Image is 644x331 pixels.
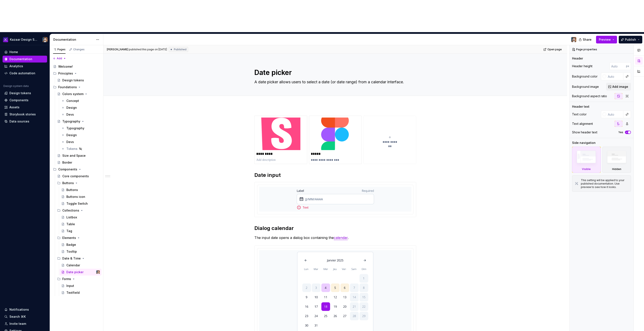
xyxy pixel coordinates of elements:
[3,97,47,104] a: Components
[9,322,26,326] div: Invite team
[62,160,72,165] div: Border
[66,133,77,137] div: Design
[66,263,80,267] div: Calendar
[1,35,49,44] button: Kazaar Design SystemFrederic
[3,70,47,77] a: Code automation
[66,222,75,226] div: Table
[572,56,583,61] div: Header
[66,229,72,233] div: Tag
[606,73,623,80] input: Auto
[55,77,101,84] a: Design tokens
[62,256,81,261] div: Date & Time
[577,36,594,43] button: Share
[60,132,101,139] a: Design
[60,214,101,221] a: Listbox
[619,36,642,43] button: Publish
[66,126,84,130] div: Typography
[66,188,78,192] div: Buttons
[96,270,100,274] img: Frederic
[42,37,48,42] img: Frederic
[3,49,47,55] a: Home
[3,104,47,111] a: Assets
[3,306,47,313] button: Notifications
[66,284,74,288] div: Input
[60,221,101,228] a: Table
[571,37,576,42] img: Frederic
[9,315,26,319] div: Search ⌘K
[253,67,415,78] textarea: Date picker
[599,37,611,42] span: Preview
[51,166,101,173] div: Components
[60,282,101,289] a: Input
[583,37,592,42] span: Share
[66,291,80,295] div: Textfield
[610,62,626,70] input: Auto
[51,70,101,77] div: Principles
[55,234,101,241] div: Elements
[311,118,360,150] img: 37a51e4c-0f11-4803-9686-b8d92cd6d15f.png
[572,122,593,126] div: Text alignment
[618,131,623,134] label: Yes
[542,46,564,52] a: Open page
[3,84,29,88] div: Design system data
[60,193,101,200] a: Buttons icon
[62,78,84,82] div: Design tokens
[55,152,101,159] a: Size and Space
[55,207,101,214] div: Collections
[62,277,71,281] div: Forms
[9,98,28,102] div: Components
[60,145,101,152] a: Tokens
[254,172,416,179] h2: Date input
[53,48,66,51] div: Pages
[3,118,47,125] a: Data sources
[53,37,94,42] div: Documentation
[60,139,101,145] a: Devs
[60,186,101,193] a: Buttons
[55,118,101,125] a: Typography
[606,83,631,91] button: Add image
[602,147,631,173] div: Hidden
[572,85,599,89] div: Background image
[572,112,587,116] div: Text color
[174,48,186,51] span: Published
[547,48,562,51] span: Open page
[9,91,31,95] div: Design tokens
[60,228,101,234] a: Tag
[58,64,73,69] div: Welcome!
[60,269,101,276] a: Date pickerFrederic
[60,97,101,104] a: Concept
[572,64,592,68] div: Header height
[51,63,101,70] a: Welcome!
[9,50,18,54] div: Home
[253,79,415,85] textarea: A date picker allows users to select a date (or date range) from a calendar interface.
[582,167,591,171] div: Visible
[66,195,85,199] div: Buttons icon
[625,37,636,42] span: Publish
[58,71,73,76] div: Principles
[51,55,67,61] button: Add
[66,270,83,274] div: Date picker
[612,167,621,171] div: Hidden
[55,255,101,262] div: Date & Time
[66,215,77,219] div: Listbox
[572,104,589,109] div: Header text
[606,110,623,118] input: Auto
[9,71,35,75] div: Code automation
[3,63,47,70] a: Analytics
[572,74,598,79] div: Background color
[9,119,29,124] div: Data sources
[596,36,617,43] button: Preview
[55,180,101,186] div: Buttons
[60,248,101,255] a: Tooltip
[60,111,101,118] a: Devs
[60,289,101,296] a: Textfield
[3,320,47,327] a: Invite team
[73,48,85,51] div: Changes
[572,141,596,145] div: Side navigation
[256,118,305,150] img: 67a008e4-7e4b-4f91-804e-096ca362da6a.png
[66,147,78,151] div: Tokens
[62,174,89,178] div: Core components
[334,236,348,240] a: calendar
[254,235,416,240] p: The input date opens a dialog box containing the .
[55,173,101,180] a: Core components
